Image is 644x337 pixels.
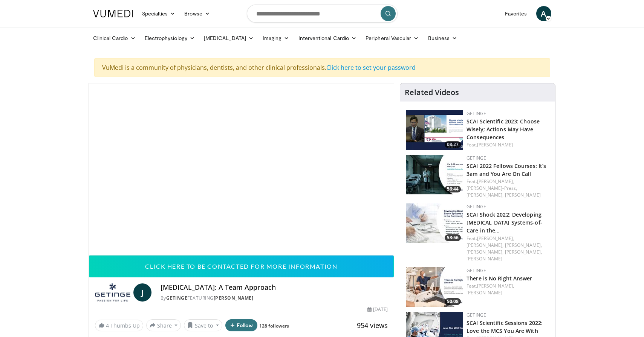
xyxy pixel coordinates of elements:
[467,242,503,248] a: [PERSON_NAME],
[184,319,222,331] button: Save to
[258,31,294,46] a: Imaging
[467,312,486,318] a: Getinge
[406,110,463,150] a: 08:27
[445,141,461,148] span: 08:27
[95,283,130,302] img: Getinge
[467,142,549,148] div: Feat.
[406,110,463,150] img: 94c067d0-fbd0-44b0-ad9b-cafd7f856f87.png.150x105_q85_crop-smart_upscale.png
[89,31,140,46] a: Clinical Cardio
[367,306,388,313] div: [DATE]
[467,185,517,191] a: [PERSON_NAME]-Press,
[89,83,394,255] video-js: Video Player
[180,6,214,21] a: Browse
[199,31,258,46] a: [MEDICAL_DATA]
[326,63,416,72] a: Click here to set your password
[357,321,388,330] span: 954 views
[89,255,394,277] button: Click here to be contacted for more information
[467,203,486,210] a: Getinge
[505,249,542,255] a: [PERSON_NAME],
[406,267,463,307] img: 90f58d93-a5d7-49ad-aa43-30f01da5690c.150x105_q85_crop-smart_upscale.jpg
[406,267,463,307] a: 50:08
[500,6,532,21] a: Favorites
[93,10,133,17] img: VuMedi Logo
[467,275,532,282] a: There is No Right Answer
[467,155,486,161] a: Getinge
[505,192,541,198] a: [PERSON_NAME]
[161,283,388,292] h4: [MEDICAL_DATA]: A Team Approach
[133,283,151,302] a: J
[424,31,462,46] a: Business
[405,88,459,97] h4: Related Videos
[467,249,503,255] a: [PERSON_NAME],
[259,323,289,329] a: 128 followers
[146,319,181,331] button: Share
[406,203,463,243] a: 53:56
[106,322,109,329] span: 4
[406,155,463,194] a: 56:44
[445,234,461,241] span: 53:56
[247,5,398,23] input: Search topics, interventions
[445,186,461,192] span: 56:44
[166,295,188,301] a: Getinge
[361,31,423,46] a: Peripheral Vascular
[406,203,463,243] img: c0ebe02f-67c4-4b0f-ba7d-2e1a3202c90d.150x105_q85_crop-smart_upscale.jpg
[406,155,463,194] img: b49f30ca-83ce-45cb-80d3-f5d030246eb8.150x105_q85_crop-smart_upscale.jpg
[294,31,361,46] a: Interventional Cardio
[477,142,513,148] a: [PERSON_NAME]
[467,211,542,234] a: SCAI Shock 2022: Developing [MEDICAL_DATA] Systems-of-Care in the…
[536,6,551,21] a: A
[467,162,546,177] a: SCAI 2022 Fellows Courses: It’s 3am and You Are On Call
[467,235,549,262] div: Feat.
[467,255,502,262] a: [PERSON_NAME]
[477,235,514,242] a: [PERSON_NAME],
[467,319,543,334] a: SCAI Scientific Sessions 2022: Love the MCS You Are With
[467,289,502,296] a: [PERSON_NAME]
[138,6,180,21] a: Specialties
[477,178,514,185] a: [PERSON_NAME],
[225,319,258,331] button: Follow
[161,295,388,302] div: By FEATURING
[477,283,514,289] a: [PERSON_NAME],
[467,283,549,296] div: Feat.
[467,110,486,117] a: Getinge
[467,192,503,198] a: [PERSON_NAME],
[95,320,143,331] a: 4 Thumbs Up
[467,267,486,274] a: Getinge
[214,295,254,301] a: [PERSON_NAME]
[505,242,542,248] a: [PERSON_NAME],
[94,58,550,77] div: VuMedi is a community of physicians, dentists, and other clinical professionals.
[467,118,540,141] a: SCAI Scientific 2023: Choose Wisely; Actions May Have Consequences
[467,178,549,199] div: Feat.
[445,298,461,305] span: 50:08
[140,31,199,46] a: Electrophysiology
